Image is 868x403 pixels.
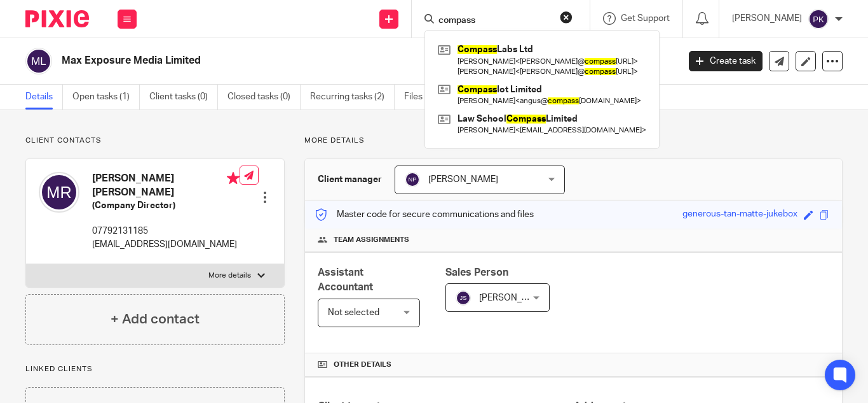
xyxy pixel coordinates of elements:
img: svg%3E [808,9,829,29]
img: svg%3E [25,48,52,74]
span: [PERSON_NAME] [479,293,549,302]
button: Clear [560,11,573,24]
i: Primary [227,172,240,185]
span: Not selected [328,308,379,317]
p: Master code for secure communications and files [315,208,534,221]
a: Create task [689,51,763,71]
p: 07792131185 [92,225,240,237]
img: svg%3E [456,290,471,306]
a: Recurring tasks (2) [310,85,395,110]
span: [PERSON_NAME] [428,175,498,184]
span: Sales Person [445,267,508,278]
input: Search [437,15,552,27]
p: More details [304,136,843,146]
h4: [PERSON_NAME] [PERSON_NAME] [92,172,240,199]
img: svg%3E [39,172,79,213]
a: Details [25,85,63,110]
span: Other details [334,360,391,370]
a: Client tasks (0) [149,85,218,110]
div: generous-tan-matte-jukebox [682,208,797,222]
p: [EMAIL_ADDRESS][DOMAIN_NAME] [92,238,240,251]
span: Assistant Accountant [318,267,373,292]
p: [PERSON_NAME] [732,12,802,25]
a: Open tasks (1) [72,85,140,110]
h2: Max Exposure Media Limited [62,54,548,67]
p: Client contacts [25,136,285,146]
img: svg%3E [405,172,420,187]
p: Linked clients [25,364,285,374]
a: Closed tasks (0) [227,85,301,110]
h5: (Company Director) [92,199,240,212]
span: Get Support [621,14,670,23]
p: More details [208,271,251,281]
a: Files [404,85,433,110]
span: Team assignments [334,235,409,245]
h3: Client manager [318,173,382,186]
h4: + Add contact [111,309,200,329]
img: Pixie [25,10,89,27]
